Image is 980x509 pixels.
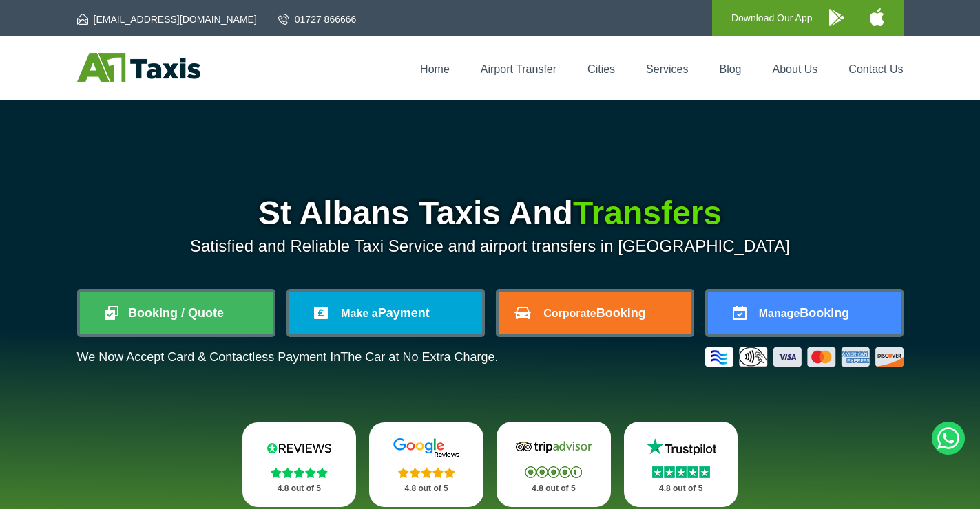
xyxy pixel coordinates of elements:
img: A1 Taxis Android App [829,9,844,26]
a: ManageBooking [708,292,901,334]
a: Trustpilot Stars 4.8 out of 5 [624,422,738,507]
a: Airport Transfer [481,63,556,75]
a: Contact Us [848,63,903,75]
a: CorporateBooking [499,292,691,334]
img: Stars [525,466,582,478]
p: 4.8 out of 5 [258,480,342,497]
span: Make a [341,307,377,319]
img: Trustpilot [640,437,722,457]
a: About Us [773,63,818,75]
p: Satisfied and Reliable Taxi Service and airport transfers in [GEOGRAPHIC_DATA] [77,237,904,256]
span: Transfers [573,195,722,231]
img: Google [385,437,468,458]
img: Stars [398,467,455,478]
p: Download Our App [731,10,813,27]
a: Reviews.io Stars 4.8 out of 5 [242,422,357,507]
a: 01727 866666 [278,12,357,26]
h1: St Albans Taxis And [77,197,904,230]
a: Tripadvisor Stars 4.8 out of 5 [497,422,611,507]
img: Tripadvisor [512,437,595,457]
a: Blog [719,63,741,75]
p: We Now Accept Card & Contactless Payment In [77,350,499,365]
p: 4.8 out of 5 [639,480,723,497]
img: Reviews.io [258,437,340,458]
img: Stars [652,466,710,478]
p: 4.8 out of 5 [512,480,596,497]
img: Stars [271,467,328,478]
span: Manage [759,307,800,319]
span: The Car at No Extra Charge. [340,350,498,364]
a: Home [420,63,450,75]
a: Services [646,63,688,75]
img: A1 Taxis iPhone App [870,8,884,26]
img: A1 Taxis St Albans LTD [77,53,200,82]
img: Credit And Debit Cards [705,347,904,367]
a: Google Stars 4.8 out of 5 [369,422,483,507]
a: Cities [587,63,615,75]
p: 4.8 out of 5 [384,480,468,497]
a: Make aPayment [289,292,482,334]
a: [EMAIL_ADDRESS][DOMAIN_NAME] [77,12,257,26]
span: Corporate [543,307,596,319]
a: Booking / Quote [80,292,273,334]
